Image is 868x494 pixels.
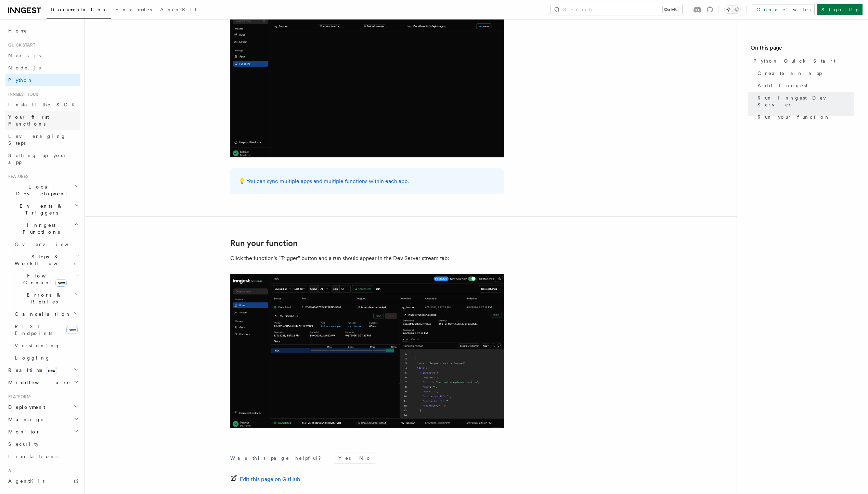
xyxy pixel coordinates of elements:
[5,379,70,386] span: Middleware
[5,475,80,487] a: AgentKit
[8,133,66,146] span: Leveraging Steps
[5,149,80,168] a: Setting up your app
[817,4,863,15] a: Sign Up
[5,111,80,130] a: Your first Functions
[238,177,496,186] p: 💡 You can sync multiple apps and multiple functions within each app.
[12,308,80,320] button: Cancellation
[12,352,80,364] a: Logging
[663,6,678,13] kbd: Ctrl+K
[55,279,67,287] span: new
[751,55,854,67] a: Python Quick Start
[66,326,78,334] span: new
[5,438,80,450] a: Security
[755,67,854,79] a: Create an app
[355,453,376,463] button: No
[230,274,504,428] img: quick-start-run.png
[5,376,80,389] button: Middleware
[5,222,74,235] span: Inngest Functions
[724,5,741,14] button: Toggle dark mode
[8,441,39,447] span: Security
[12,291,74,305] span: Errors & Retries
[752,4,815,15] a: Contact sales
[8,102,79,107] span: Install the SDK
[230,3,504,157] img: quick-start-functions.png
[755,79,854,92] a: Add Inngest
[230,238,298,248] a: Run your function
[8,454,57,459] span: Limitations
[8,114,49,127] span: Your first Functions
[5,404,45,411] span: Deployment
[12,339,80,352] a: Versioning
[5,367,57,374] span: Realtime
[8,53,41,58] span: Next.js
[5,238,80,364] div: Inngest Functions
[15,242,85,247] span: Overview
[5,413,80,426] button: Manage
[5,428,40,435] span: Monitor
[5,42,35,48] span: Quick start
[5,200,80,219] button: Events & Triggers
[12,272,75,286] span: Flow Control
[5,450,80,463] a: Limitations
[46,367,57,374] span: new
[15,355,50,361] span: Logging
[12,250,80,270] button: Steps & Workflows
[5,416,44,423] span: Manage
[12,270,80,289] button: Flow Controlnew
[5,62,80,74] a: Node.js
[5,364,80,376] button: Realtimenew
[755,92,854,111] a: Run Inngest Dev Server
[5,92,38,97] span: Inngest tour
[8,27,27,34] span: Home
[5,49,80,62] a: Next.js
[5,74,80,86] a: Python
[51,7,107,12] span: Documentation
[751,44,854,55] h4: On this page
[757,94,854,108] span: Run Inngest Dev Server
[12,289,80,308] button: Errors & Retries
[5,468,13,473] span: AI
[5,219,80,238] button: Inngest Functions
[5,130,80,149] a: Leveraging Steps
[757,70,822,77] span: Create an app
[15,343,60,348] span: Versioning
[240,474,300,484] span: Edit this page on GitHub
[5,203,75,216] span: Events & Triggers
[111,2,156,18] a: Examples
[115,7,152,12] span: Examples
[551,4,682,15] button: Search...Ctrl+K
[230,474,300,484] a: Edit this page on GitHub
[12,320,80,339] a: REST Endpointsnew
[5,181,80,200] button: Local Development
[156,2,200,18] a: AgentKit
[8,153,67,165] span: Setting up your app
[12,238,80,250] a: Overview
[757,114,830,120] span: Run your function
[5,25,80,37] a: Home
[5,183,75,197] span: Local Development
[8,65,41,70] span: Node.js
[230,455,326,461] p: Was this page helpful?
[230,253,504,263] p: Click the function's "Trigger" button and a run should appear in the Dev Server stream tab:
[8,77,33,83] span: Python
[15,324,52,336] span: REST Endpoints
[5,426,80,438] button: Monitor
[5,174,28,179] span: Features
[5,394,31,400] span: Platform
[753,57,835,64] span: Python Quick Start
[8,478,44,484] span: AgentKit
[755,111,854,123] a: Run your function
[12,311,71,317] span: Cancellation
[5,99,80,111] a: Install the SDK
[12,253,76,267] span: Steps & Workflows
[334,453,355,463] button: Yes
[160,7,196,12] span: AgentKit
[5,401,80,413] button: Deployment
[757,82,807,89] span: Add Inngest
[47,2,111,19] a: Documentation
